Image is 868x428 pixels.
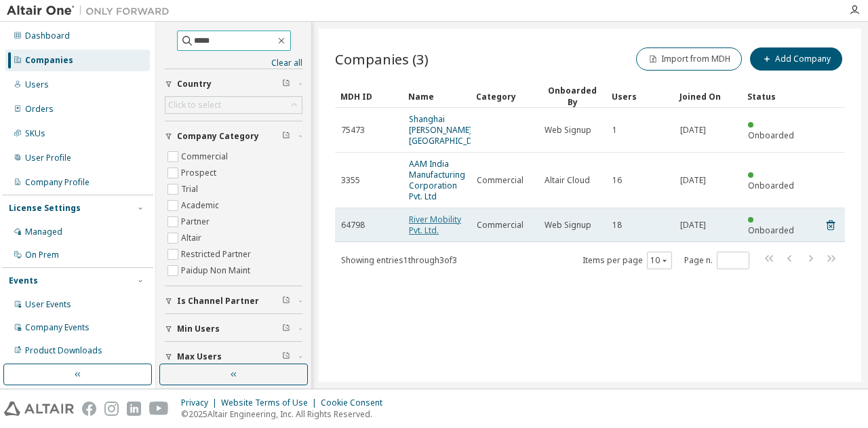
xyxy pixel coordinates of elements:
[476,85,533,107] div: Category
[25,345,102,356] div: Product Downloads
[25,322,90,333] div: Company Events
[104,402,119,416] img: instagram.svg
[282,79,290,90] span: Clear filter
[544,85,601,108] div: Onboarded By
[165,58,302,69] a: Clear all
[181,165,219,181] label: Prospect
[181,262,253,279] label: Paidup Non Maint
[181,197,222,214] label: Academic
[680,220,706,231] span: [DATE]
[545,175,590,186] span: Altair Cloud
[25,104,54,115] div: Orders
[341,125,365,136] span: 75473
[82,402,96,416] img: facebook.svg
[127,402,141,416] img: linkedin.svg
[181,397,221,408] div: Privacy
[181,149,231,165] label: Commercial
[165,121,302,151] button: Company Category
[684,252,749,269] span: Page n.
[408,85,465,107] div: Name
[679,85,736,107] div: Joined On
[25,227,62,237] div: Managed
[165,286,302,316] button: Is Channel Partner
[25,31,70,41] div: Dashboard
[680,125,706,136] span: [DATE]
[335,50,429,69] span: Companies (3)
[680,175,706,186] span: [DATE]
[168,100,221,111] div: Click to select
[341,175,360,186] span: 3355
[165,97,302,113] div: Click to select
[321,397,391,408] div: Cookie Consent
[149,402,169,416] img: youtube.svg
[612,125,617,136] span: 1
[181,214,212,230] label: Partner
[9,203,81,214] div: License Settings
[341,220,365,231] span: 64798
[7,4,176,18] img: Altair One
[177,324,220,334] span: Min Users
[409,113,490,147] a: Shanghai [PERSON_NAME][GEOGRAPHIC_DATA]
[181,181,201,197] label: Trial
[477,175,524,186] span: Commercial
[221,397,321,408] div: Website Terms of Use
[545,125,591,136] span: Web Signup
[181,230,204,246] label: Altair
[340,85,397,107] div: MDH ID
[165,69,302,99] button: Country
[177,351,222,362] span: Max Users
[612,220,622,231] span: 18
[545,220,591,231] span: Web Signup
[747,85,804,107] div: Status
[282,351,290,362] span: Clear filter
[583,252,672,269] span: Items per page
[177,296,259,307] span: Is Channel Partner
[748,130,794,141] span: Onboarded
[650,255,669,266] button: 10
[165,314,302,344] button: Min Users
[612,85,669,107] div: Users
[477,220,524,231] span: Commercial
[25,153,71,163] div: User Profile
[25,55,73,66] div: Companies
[282,296,290,307] span: Clear filter
[25,128,45,139] div: SKUs
[25,299,71,310] div: User Events
[282,131,290,142] span: Clear filter
[750,47,842,71] button: Add Company
[4,402,74,416] img: altair_logo.svg
[25,250,59,260] div: On Prem
[181,246,254,262] label: Restricted Partner
[25,79,49,90] div: Users
[165,342,302,372] button: Max Users
[748,180,794,191] span: Onboarded
[409,158,465,202] a: AAM India Manufacturing Corporation Pvt. Ltd
[282,324,290,334] span: Clear filter
[177,131,259,142] span: Company Category
[341,254,457,266] span: Showing entries 1 through 3 of 3
[25,177,90,188] div: Company Profile
[181,408,391,420] p: © 2025 Altair Engineering, Inc. All Rights Reserved.
[612,175,622,186] span: 16
[9,275,38,286] div: Events
[636,47,742,71] button: Import from MDH
[177,79,212,90] span: Country
[748,225,794,236] span: Onboarded
[409,214,461,236] a: River Mobility Pvt. Ltd.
